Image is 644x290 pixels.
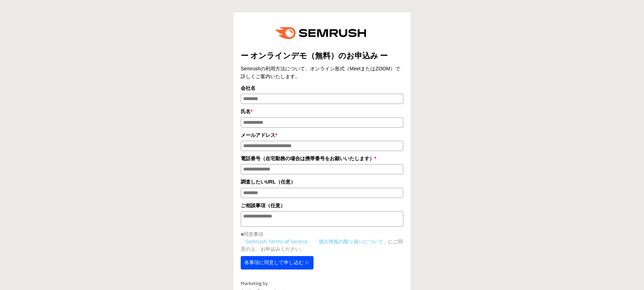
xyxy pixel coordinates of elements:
button: 各事項に同意して申し込む ▷ [241,256,314,269]
label: 電話番号（在宅勤務の場合は携帯番号をお願いいたします） [241,155,403,162]
p: にご同意の上、お申込みください。 [241,238,403,253]
title: ー オンラインデモ（無料）のお申込み ー [241,50,403,61]
label: 氏名 [241,108,403,115]
label: ご相談事項（任意） [241,202,403,209]
div: Marketing by [241,280,403,288]
a: 「Semrush Terms of Service」 [241,238,312,245]
a: 「個人情報の取り扱いについて」 [314,238,388,245]
label: メールアドレス [241,131,403,139]
div: Semrushの利用方法について、オンライン形式（MeetまたはZOOM）で詳しくご案内いたします。 [241,65,403,81]
img: e6a379fe-ca9f-484e-8561-e79cf3a04b3f.png [270,19,374,47]
p: ■同意事項 [241,230,403,238]
label: 会社名 [241,84,403,92]
label: 調査したいURL（任意） [241,178,403,186]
